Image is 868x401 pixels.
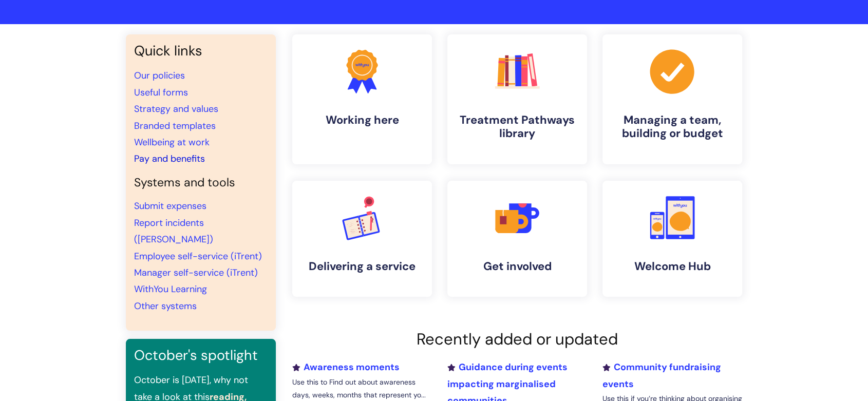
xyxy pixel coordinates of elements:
[602,361,721,390] a: Community fundraising events
[300,260,424,273] h4: Delivering a service
[134,266,258,279] a: Manager self-service (iTrent)
[602,34,742,164] a: Managing a team, building or budget
[134,86,188,99] a: Useful forms
[134,120,216,132] a: Branded templates
[292,330,742,349] h2: Recently added or updated
[134,250,262,262] a: Employee self-service (iTrent)
[134,300,197,312] a: Other systems
[134,136,210,148] a: Wellbeing at work
[134,283,207,295] a: WithYou Learning
[602,181,742,297] a: Welcome Hub
[611,260,734,273] h4: Welcome Hub
[134,43,268,59] h3: Quick links
[134,347,268,364] h3: October's spotlight
[611,113,734,141] h4: Managing a team, building or budget
[134,217,213,245] a: Report incidents ([PERSON_NAME])
[292,34,432,164] a: Working here
[292,361,400,373] a: Awareness moments
[447,181,587,297] a: Get involved
[134,103,218,115] a: Strategy and values
[292,181,432,297] a: Delivering a service
[456,113,579,141] h4: Treatment Pathways library
[134,152,205,165] a: Pay and benefits
[300,113,424,127] h4: Working here
[134,176,268,190] h4: Systems and tools
[134,69,185,82] a: Our policies
[134,200,206,212] a: Submit expenses
[447,34,587,164] a: Treatment Pathways library
[456,260,579,273] h4: Get involved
